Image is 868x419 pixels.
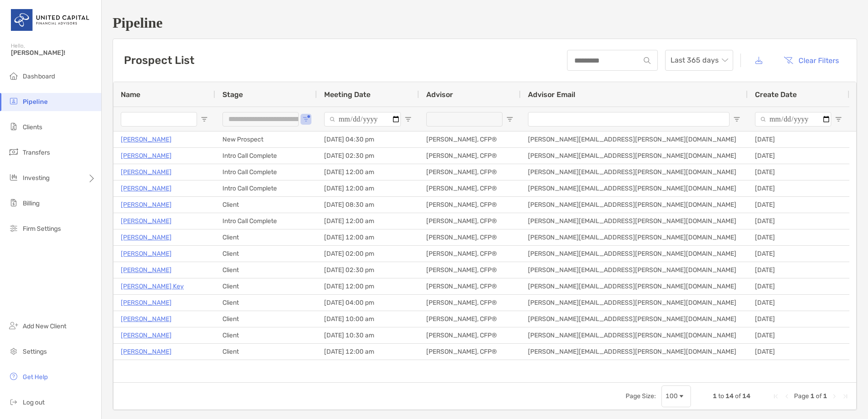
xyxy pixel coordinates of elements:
a: [PERSON_NAME] [121,134,172,145]
div: [PERSON_NAME][EMAIL_ADDRESS][PERSON_NAME][DOMAIN_NAME] [521,327,748,343]
span: of [735,392,741,400]
p: [PERSON_NAME] [121,297,172,308]
div: [PERSON_NAME][EMAIL_ADDRESS][PERSON_NAME][DOMAIN_NAME] [521,311,748,327]
p: [PERSON_NAME] [121,346,172,357]
div: 100 [666,392,678,400]
div: Client [215,262,317,278]
img: add_new_client icon [8,320,19,331]
div: [DATE] 12:00 am [317,229,419,245]
a: [PERSON_NAME] [121,215,172,227]
div: [DATE] [748,262,849,278]
span: Billing [23,200,39,207]
div: Next Page [831,393,838,400]
a: [PERSON_NAME] [121,248,172,259]
div: First Page [772,393,779,400]
div: [PERSON_NAME], CFP® [419,197,521,213]
div: [PERSON_NAME], CFP® [419,295,521,311]
button: Open Filter Menu [835,116,842,123]
div: [PERSON_NAME], CFP® [419,262,521,278]
input: Advisor Email Filter Input [528,112,730,127]
a: [PERSON_NAME] [121,199,172,210]
a: [PERSON_NAME] [121,330,172,341]
h3: Prospect List [124,54,194,67]
input: Meeting Date Filter Input [324,112,401,127]
a: [PERSON_NAME] [121,150,172,161]
span: Transfers [23,149,50,156]
div: [PERSON_NAME], CFP® [419,148,521,164]
div: [DATE] 12:00 am [317,344,419,360]
a: [PERSON_NAME] [121,232,172,243]
button: Open Filter Menu [201,116,208,123]
div: [DATE] 08:30 am [317,197,419,213]
span: Clients [23,123,42,131]
div: New Prospect [215,132,317,147]
button: Open Filter Menu [404,116,412,123]
p: [PERSON_NAME] [121,166,172,178]
div: [DATE] 12:00 am [317,164,419,180]
span: Dashboard [23,73,55,80]
div: [DATE] [748,132,849,147]
div: Page Size: [626,392,656,400]
div: [DATE] [748,295,849,311]
img: input icon [644,57,651,64]
div: [DATE] 10:30 am [317,327,419,343]
div: [DATE] 12:00 am [317,213,419,229]
span: Advisor Email [528,90,575,99]
span: Page [794,392,809,400]
div: [PERSON_NAME], CFP® [419,344,521,360]
span: Create Date [755,90,797,99]
div: Client [215,197,317,213]
div: [PERSON_NAME][EMAIL_ADDRESS][PERSON_NAME][DOMAIN_NAME] [521,197,748,213]
div: Client [215,311,317,327]
span: Meeting Date [324,90,370,99]
div: [PERSON_NAME][EMAIL_ADDRESS][PERSON_NAME][DOMAIN_NAME] [521,278,748,294]
div: [DATE] [748,180,849,196]
span: to [718,392,724,400]
span: Investing [23,174,49,182]
a: [PERSON_NAME] [121,183,172,194]
div: [DATE] [748,278,849,294]
div: Page Size [661,385,691,407]
div: [DATE] 12:00 am [317,180,419,196]
div: Client [215,295,317,311]
img: get-help icon [8,371,19,382]
span: Settings [23,348,47,356]
div: [PERSON_NAME][EMAIL_ADDRESS][PERSON_NAME][DOMAIN_NAME] [521,246,748,262]
div: [PERSON_NAME][EMAIL_ADDRESS][PERSON_NAME][DOMAIN_NAME] [521,132,748,147]
a: [PERSON_NAME] Key [121,281,184,292]
div: [PERSON_NAME], CFP® [419,229,521,245]
div: [PERSON_NAME], CFP® [419,278,521,294]
div: [PERSON_NAME], CFP® [419,180,521,196]
div: [PERSON_NAME], CFP® [419,246,521,262]
span: [PERSON_NAME]! [11,49,96,57]
button: Open Filter Menu [302,116,310,123]
span: Last 365 days [671,50,728,70]
span: Firm Settings [23,225,61,233]
h1: Pipeline [113,15,857,31]
button: Open Filter Menu [506,116,513,123]
div: [DATE] [748,229,849,245]
div: Client [215,327,317,343]
span: 1 [823,392,827,400]
a: [PERSON_NAME] [121,264,172,276]
span: Get Help [23,373,48,381]
div: Previous Page [783,393,790,400]
div: [PERSON_NAME], CFP® [419,327,521,343]
button: Open Filter Menu [733,116,740,123]
div: [DATE] [748,327,849,343]
div: [DATE] [748,246,849,262]
div: [DATE] 04:30 pm [317,132,419,147]
img: dashboard icon [8,70,19,81]
span: 14 [725,392,734,400]
img: pipeline icon [8,96,19,107]
div: [DATE] [748,311,849,327]
span: Stage [222,90,243,99]
button: Clear Filters [777,50,846,70]
span: of [816,392,822,400]
div: [PERSON_NAME][EMAIL_ADDRESS][PERSON_NAME][DOMAIN_NAME] [521,180,748,196]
